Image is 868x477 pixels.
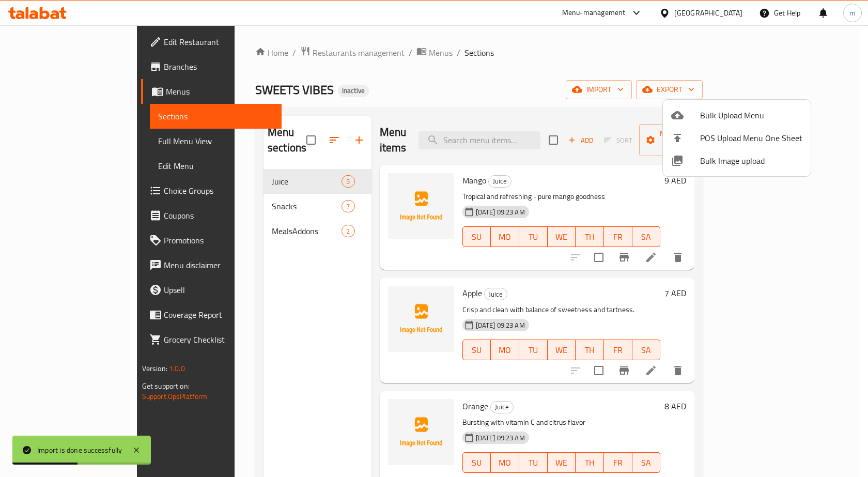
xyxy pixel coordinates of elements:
span: POS Upload Menu One Sheet [700,132,802,144]
span: Bulk Image upload [700,155,802,167]
div: Import is done successfully [37,444,122,456]
li: Upload bulk menu [663,104,811,127]
li: POS Upload Menu One Sheet [663,127,811,149]
span: Bulk Upload Menu [700,109,802,121]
